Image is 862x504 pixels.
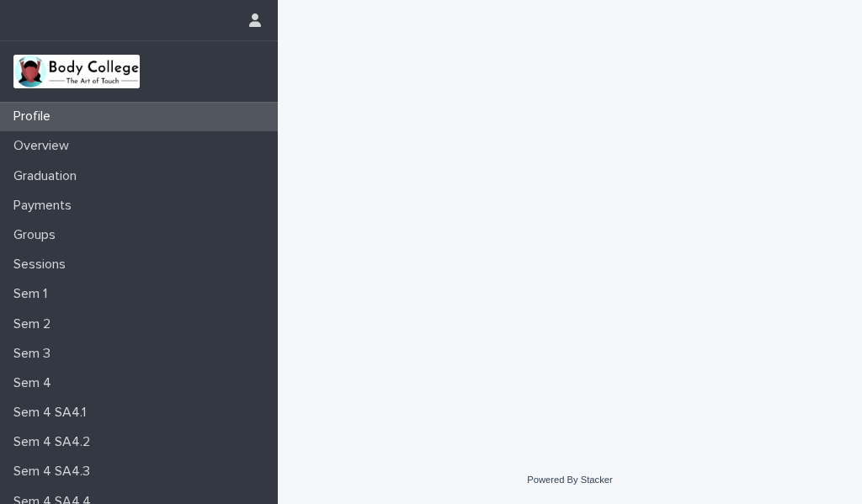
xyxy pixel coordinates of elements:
p: Sem 4 SA4.3 [7,464,104,480]
p: Sem 3 [7,346,64,362]
p: Sem 4 [7,375,65,391]
p: Sem 4 SA4.2 [7,434,104,450]
p: Sem 2 [7,316,64,332]
a: Powered By Stacker [527,475,612,485]
p: Profile [7,109,64,125]
p: Overview [7,138,82,154]
p: Graduation [7,168,90,184]
img: xvtzy2PTuGgGH0xbwGb2 [13,55,140,88]
p: Sem 1 [7,286,61,302]
p: Groups [7,227,69,243]
p: Payments [7,198,85,214]
p: Sem 4 SA4.1 [7,405,99,421]
p: Sessions [7,257,79,273]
